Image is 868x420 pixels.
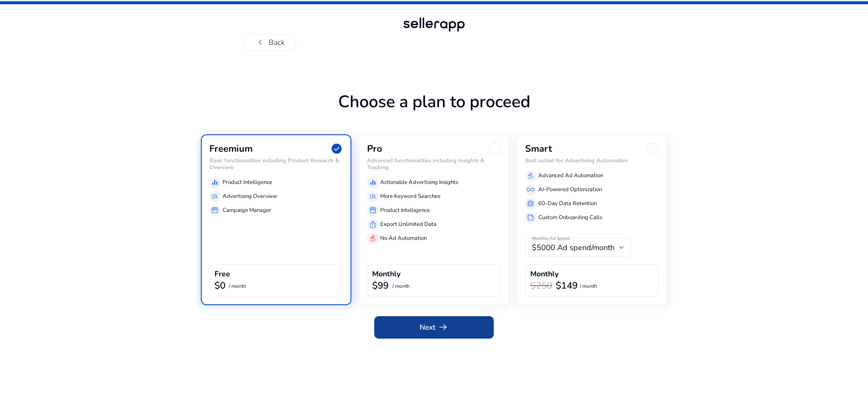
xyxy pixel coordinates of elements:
span: storefront [369,207,377,214]
span: manage_search [369,193,377,200]
span: Next [420,322,448,333]
p: / month [229,284,246,289]
p: / month [392,284,410,289]
button: Nextarrow_right_alt [374,316,494,339]
p: Product Intelligence [380,206,430,215]
p: Product Intelligence [223,178,272,187]
span: summarize [527,214,534,222]
h6: Best suited for Advertising Automation [525,158,659,164]
mat-label: Monthly Ad Spend [532,235,570,241]
p: No Ad Automation [380,234,427,243]
h6: Advanced functionalities including Insights & Tracking [367,158,501,171]
span: storefront [211,207,219,214]
p: Advanced Ad Automation [538,172,603,180]
h1: Choose a plan to proceed [201,92,667,134]
span: ios_share [369,221,377,228]
button: chevron_leftBack [243,34,296,51]
span: equalizer [369,179,377,186]
h3: $250 [530,280,552,291]
h4: Free [214,270,230,278]
p: Campaign Manager [223,206,271,215]
p: AI-Powered Optimization [538,186,602,194]
p: More Keyword Searches [380,192,440,201]
span: gavel [527,172,534,180]
span: $5000 Ad spend/month [532,242,615,253]
p: Actionable Advertising Insights [380,178,458,187]
p: Advertising Overview [223,192,277,201]
span: database [527,200,534,208]
p: 60-Day Data Retention [538,200,597,208]
p: Export Unlimited Data [380,220,437,229]
h4: Monthly [372,270,401,278]
h4: Monthly [530,270,559,278]
b: $99 [372,279,389,292]
h3: Smart [525,143,552,154]
span: all_inclusive [527,186,534,194]
b: $0 [214,279,225,292]
h3: Freemium [209,143,253,154]
span: check_circle [331,143,343,155]
span: equalizer [211,179,219,186]
h6: Basic functionalities including Product Research & Overview [209,158,343,171]
h3: Pro [367,143,382,154]
b: $149 [556,279,578,292]
span: manage_search [211,193,219,200]
span: arrow_right_alt [437,322,448,333]
p: / month [580,284,597,289]
span: chevron_left [255,37,266,48]
p: Custom Onboarding Calls [538,214,602,222]
span: gavel [369,235,377,242]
